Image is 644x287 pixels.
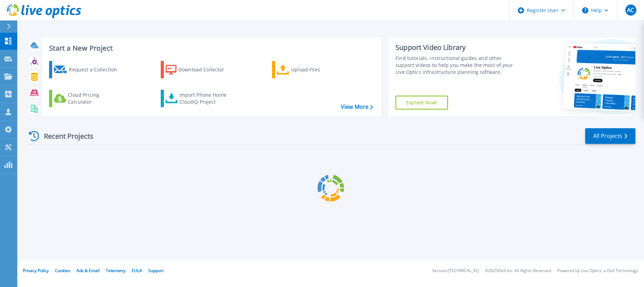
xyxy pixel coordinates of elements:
a: All Projects [585,128,635,144]
span: AC [627,7,634,13]
a: Explore Now! [395,96,448,110]
li: © 2025 Dell Inc. All Rights Reserved [485,269,551,273]
a: View More [341,104,373,110]
a: Download Collector [161,61,238,78]
a: Ads & Email [76,268,100,273]
div: Recent Projects [27,128,103,145]
div: Upload Files [291,63,346,77]
div: Cloud Pricing Calculator [68,92,123,105]
a: Cloud Pricing Calculator [49,90,126,107]
div: Support Video Library [395,43,521,52]
a: Request a Collection [49,61,126,78]
a: Telemetry [106,268,125,273]
div: Import Phone Home CloudIQ Project [179,92,233,105]
div: Find tutorials, instructional guides and other support videos to help you make the most of your L... [395,55,521,76]
a: Cookies [55,268,70,273]
a: EULA [132,268,142,273]
a: Support [148,268,164,273]
div: Request a Collection [69,63,124,77]
a: Privacy Policy [23,268,49,273]
li: Powered by Live Optics, a Dell Technology [557,269,638,273]
a: Upload Files [272,61,349,78]
div: Download Collector [178,63,234,77]
li: Version: [TECHNICAL_ID] [432,269,479,273]
h3: Start a New Project [49,44,373,52]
